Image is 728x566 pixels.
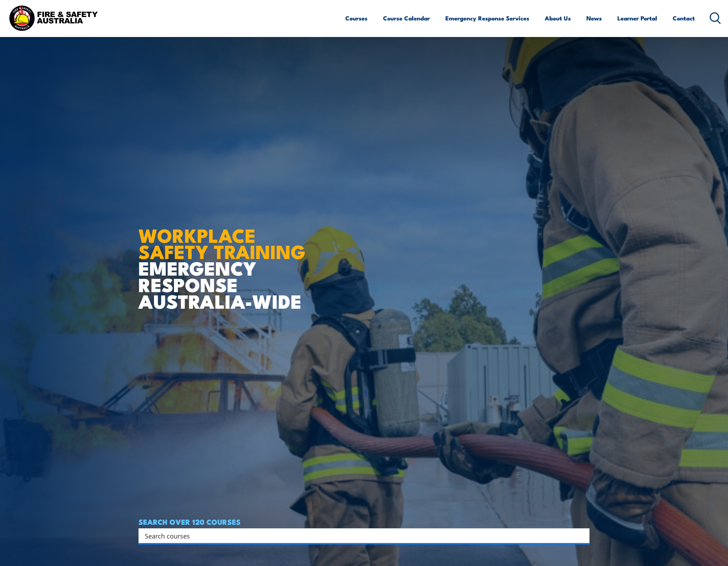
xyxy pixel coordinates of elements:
[383,9,430,27] a: Course Calendar
[545,9,571,27] a: About Us
[445,9,529,27] a: Emergency Response Services
[138,518,590,525] h4: SEARCH OVER 120 COURSES
[145,530,574,541] input: Search input
[577,531,587,541] button: Search magnifier button
[673,9,695,27] a: Contact
[586,9,602,27] a: News
[138,209,311,309] h1: EMERGENCY RESPONSE AUSTRALIA-WIDE
[345,9,368,27] a: Courses
[617,9,657,27] a: Learner Portal
[138,220,306,266] strong: WORKPLACE SAFETY TRAINING
[146,531,575,541] form: Search form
